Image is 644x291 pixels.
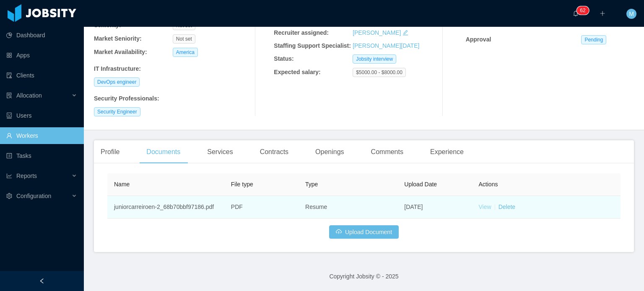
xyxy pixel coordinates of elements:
b: Market Seniority: [94,35,142,42]
b: Security Professionals : [94,95,159,102]
span: Actions [479,181,498,188]
a: icon: robotUsers [6,107,77,124]
span: M [629,9,634,19]
p: 2 [583,6,586,15]
div: Experience [423,140,470,164]
a: icon: pie-chartDashboard [6,27,77,44]
a: icon: auditClients [6,67,77,84]
div: Profile [94,140,126,164]
i: icon: plus [600,10,605,16]
button: icon: cloud-uploadUpload Document [329,225,399,239]
i: icon: bell [573,10,579,16]
p: 6 [580,6,583,15]
b: Recruiter assigned: [274,29,329,36]
sup: 62 [576,6,589,15]
span: Type [305,181,318,188]
b: IT Infrastructure : [94,65,141,72]
footer: Copyright Jobsity © - 2025 [84,262,644,291]
a: icon: appstoreApps [6,47,77,64]
a: View [479,203,491,210]
span: Reports [16,173,37,179]
span: Pending [581,35,606,44]
div: Openings [309,140,351,164]
td: PDF [224,196,299,219]
span: America [173,48,198,57]
div: Documents [140,140,187,164]
span: [DATE] [404,203,423,210]
span: File type [231,181,253,188]
span: Jobsity interview [353,54,396,64]
td: juniorcarreiroen-2_68b70bbf97186.pdf [107,196,224,219]
span: Not set [173,34,195,44]
span: Security Engineer [94,107,140,116]
div: Services [200,140,239,164]
b: Market Availability: [94,49,147,55]
a: [PERSON_NAME] [353,29,401,36]
b: Status: [274,55,293,62]
div: Contracts [253,140,295,164]
span: $5000.00 - $8000.00 [353,68,406,77]
span: Upload Date [404,181,437,188]
a: icon: profileTasks [6,147,77,164]
span: Allocation [16,92,42,99]
span: Resume [305,203,327,210]
i: icon: solution [6,93,12,98]
span: Configuration [16,193,51,199]
a: Delete [499,203,515,210]
a: [PERSON_NAME][DATE] [353,42,419,49]
i: icon: line-chart [6,173,12,179]
div: Comments [364,140,410,164]
b: Expected salary: [274,69,320,75]
i: icon: edit [402,30,408,36]
i: icon: setting [6,193,12,199]
b: Staffing Support Specialist: [274,42,351,49]
span: DevOps engineer [94,77,140,87]
strong: Approval [466,36,491,43]
a: icon: userWorkers [6,127,77,144]
span: Name [114,181,130,188]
